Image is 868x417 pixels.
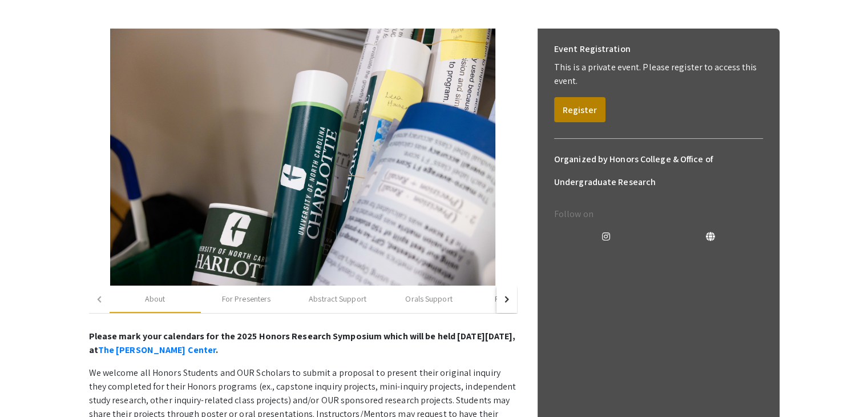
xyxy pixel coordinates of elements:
[98,344,216,356] a: The [PERSON_NAME] Center
[495,293,546,305] div: Poster Support
[405,293,452,305] div: Orals Support
[9,366,49,408] iframe: Chat
[554,97,605,122] button: Register
[554,61,763,88] p: This is a private event. Please register to access this event.
[554,207,763,221] p: Follow on
[89,330,516,356] strong: Please mark your calendars for the 2025 Honors Research Symposium which will be held [DATE][DATE]...
[222,293,271,305] div: For Presenters
[554,38,631,61] h6: Event Registration
[110,29,495,286] img: 59b9fcbe-6bc5-4e6d-967d-67fe823bd54b.jpg
[309,293,366,305] div: Abstract Support
[145,293,165,305] div: About
[554,148,763,194] h6: Organized by Honors College & Office of Undergraduate Research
